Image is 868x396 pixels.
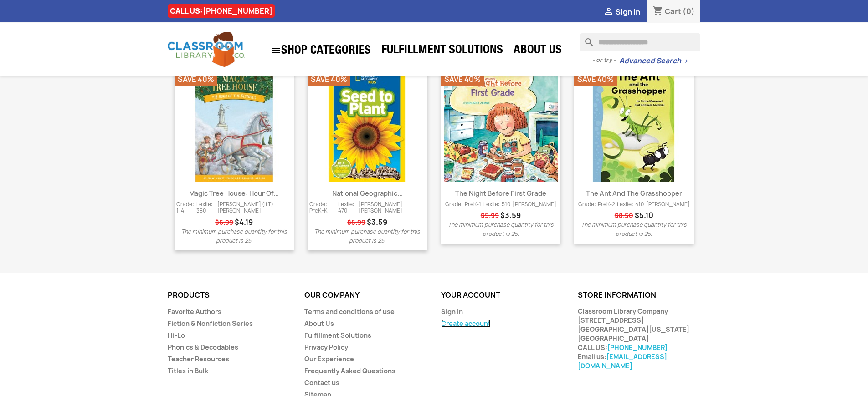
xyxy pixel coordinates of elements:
[217,201,292,214] span: [PERSON_NAME] (ILT) [PERSON_NAME]
[603,7,614,18] i: 
[576,220,692,239] p: The minimum purchase quantity for this product is 25.
[168,343,238,351] a: Phonics & Decodables
[304,291,427,300] p: Our company
[168,319,253,328] a: Fiction & Nonfiction Series
[603,7,640,17] a:  Sign in
[304,307,395,316] a: Terms and conditions of use
[347,218,365,227] span: Regular price
[266,41,375,61] a: SHOP CATEGORIES
[617,201,644,208] span: Lexile: 410
[646,201,690,208] span: [PERSON_NAME]
[635,210,653,220] span: Price
[592,56,619,65] span: - or try -
[168,366,208,375] a: Titles in Bulk
[196,201,217,214] span: Lexile: 380
[309,227,426,245] p: The minimum purchase quantity for this product is 25.
[578,307,701,371] div: Classroom Library Company [STREET_ADDRESS] [GEOGRAPHIC_DATA][US_STATE] [GEOGRAPHIC_DATA] CALL US:...
[235,217,253,227] span: Price
[483,201,510,208] span: Lexile: 510
[359,201,426,214] span: [PERSON_NAME] [PERSON_NAME]
[176,227,293,245] p: The minimum purchase quantity for this product is 25.
[168,4,275,18] div: CALL US:
[652,6,663,17] i: shopping_cart
[175,68,294,182] a: Magic Tree House: Hour of the Olympics
[304,355,354,363] a: Our Experience
[574,68,694,182] a: The Ant and the Grasshopper
[308,72,350,86] li: Save 40%
[308,68,427,182] a: National Geographic Readers: Seed to Pla
[168,291,291,300] p: Products
[444,68,558,182] img: The Night Before First Grade
[441,307,463,316] a: Sign in
[513,201,556,208] span: [PERSON_NAME]
[681,56,688,66] span: →
[309,201,338,214] span: Grade: PreK-K
[441,68,561,182] a: The Night Before First Grade
[578,201,615,208] span: Grade: PreK-2
[509,42,566,60] a: About Us
[441,290,500,300] a: Your account
[168,355,229,363] a: Teacher Resources
[168,331,185,340] a: Hi-Lo
[189,189,279,198] a: Magic Tree House: Hour of...
[616,7,640,17] span: Sign in
[580,33,700,51] input: Search
[619,56,688,66] a: Advanced Search→
[176,201,197,214] span: Grade: 1-4
[443,220,559,239] p: The minimum purchase quantity for this product is 25.
[177,68,291,182] img: Magic Tree House: Hour of the Olympics
[304,366,395,375] a: Frequently Asked Questions
[607,343,668,352] a: [PHONE_NUMBER]
[615,211,633,220] span: Regular price
[310,68,424,182] img: National Geographic Readers: Seed to Pla
[665,6,681,16] span: Cart
[270,45,281,56] i: 
[481,211,499,220] span: Regular price
[304,378,339,387] a: Contact us
[168,32,245,67] img: Classroom Library Company
[586,189,682,198] a: The Ant and the Grasshopper
[215,218,233,227] span: Regular price
[175,72,217,86] li: Save 40%
[338,201,359,214] span: Lexile: 470
[377,42,508,60] a: Fulfillment Solutions
[304,331,371,340] a: Fulfillment Solutions
[578,352,667,370] a: [EMAIL_ADDRESS][DOMAIN_NAME]
[455,189,546,198] a: The Night Before First Grade
[578,291,701,300] p: Store information
[332,189,403,198] a: National Geographic...
[168,307,221,316] a: Favorite Authors
[574,72,617,86] li: Save 40%
[580,33,591,44] i: search
[500,210,521,220] span: Price
[441,72,484,86] li: Save 40%
[203,6,272,16] a: [PHONE_NUMBER]
[367,217,387,227] span: Price
[441,319,491,328] a: Create account
[304,319,334,328] a: About Us
[304,343,348,351] a: Privacy Policy
[577,68,691,182] img: The Ant and the Grasshopper
[445,201,481,208] span: Grade: PreK-1
[683,6,695,16] span: (0)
